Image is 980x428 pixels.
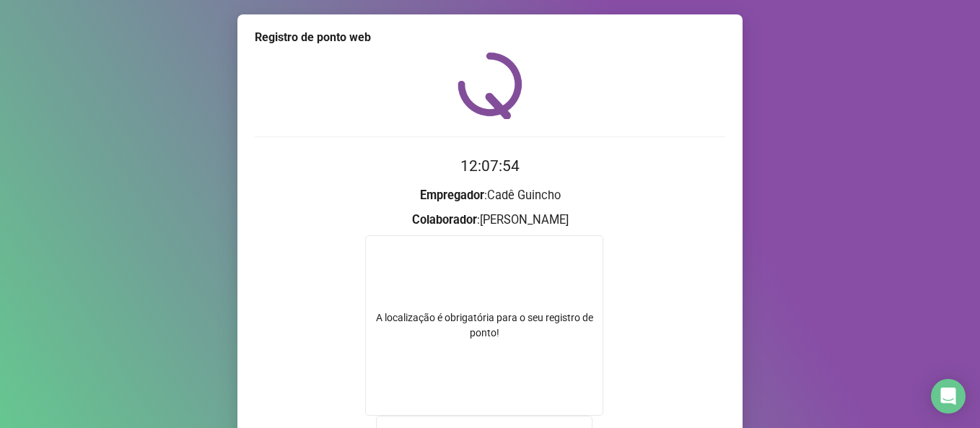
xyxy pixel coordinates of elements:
[366,310,603,341] div: A localização é obrigatória para o seu registro de ponto!
[412,213,477,227] strong: Colaborador
[255,29,725,46] div: Registro de ponto web
[458,52,522,119] img: QRPoint
[931,379,966,414] div: Open Intercom Messenger
[255,211,725,230] h3: : [PERSON_NAME]
[255,186,725,205] h3: : Cadê Guincho
[460,157,520,175] time: 12:07:54
[420,188,484,202] strong: Empregador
